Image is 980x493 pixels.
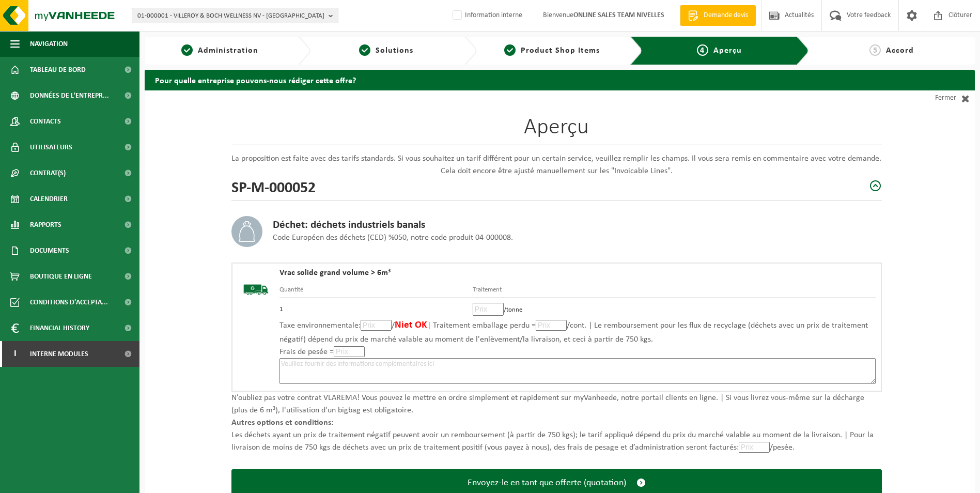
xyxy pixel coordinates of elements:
a: Demande devis [680,5,756,26]
p: Frais de pesée = [279,346,876,358]
a: Fermer [882,90,975,106]
td: /tonne [473,298,876,318]
p: La proposition est faite avec des tarifs standards. Si vous souhaitez un tarif différent pour un ... [231,152,882,177]
input: Prix [361,320,392,331]
span: Boutique en ligne [30,264,92,289]
h2: SP-M-000052 [231,177,316,195]
h3: Déchet: déchets industriels banals [273,219,513,232]
h1: Aperçu [231,116,882,145]
th: Traitement [473,285,876,298]
span: I [10,341,20,367]
img: BL-SO-LV.png [238,269,274,311]
p: N’oubliez pas votre contrat VLAREMA! Vous pouvez le mettre en ordre simplement et rapidement sur ... [231,392,882,417]
span: Utilisateurs [30,134,72,160]
input: Prix [739,442,770,453]
button: 01-000001 - VILLEROY & BOCH WELLNESS NV - [GEOGRAPHIC_DATA] [132,8,338,23]
span: Financial History [30,315,89,341]
h2: Pour quelle entreprise pouvons-nous rédiger cette offre? [145,70,975,90]
span: Niet OK [395,320,427,330]
span: Product Shop Items [521,47,600,55]
span: 5 [869,44,881,56]
label: Information interne [450,8,522,23]
span: Administration [198,47,258,55]
span: Conditions d'accepta... [30,289,108,315]
span: Navigation [30,31,68,57]
p: Autres options et conditions: [231,417,882,429]
span: 01-000001 - VILLEROY & BOCH WELLNESS NV - [GEOGRAPHIC_DATA] [137,8,324,24]
a: 1Administration [150,44,290,57]
input: Prix [536,320,567,331]
span: Rapports [30,212,61,238]
p: Les déchets ayant un prix de traitement négatif peuvent avoir un remboursement (à partir de 750 k... [231,429,882,454]
a: 2Solutions [316,44,456,57]
a: 5Accord [814,44,970,57]
span: 4 [697,44,708,56]
p: Code Européen des déchets (CED) %050, notre code produit 04-000008. [273,232,513,244]
td: 1 [279,298,473,318]
a: 4Aperçu [650,44,788,57]
span: Données de l'entrepr... [30,83,109,109]
span: 3 [504,44,516,56]
span: Documents [30,238,69,264]
span: Calendrier [30,186,68,212]
h4: Vrac solide grand volume > 6m³ [279,269,876,277]
span: Tableau de bord [30,57,86,83]
span: Demande devis [701,10,751,21]
p: Taxe environnementale: / | Traitement emballage perdu = /cont. | Le remboursement pour les flux d... [279,318,876,346]
span: Interne modules [30,341,88,367]
span: Solutions [376,47,413,55]
span: Aperçu [713,47,742,55]
input: Prix [473,303,504,316]
strong: ONLINE SALES TEAM NIVELLES [573,11,664,19]
span: Contrat(s) [30,160,66,186]
span: 2 [359,44,370,56]
input: Prix [334,346,365,357]
a: 3Product Shop Items [482,44,622,57]
span: Envoyez-le en tant que offerte (quotation) [468,477,626,488]
th: Quantité [279,285,473,298]
span: Accord [886,47,914,55]
span: Contacts [30,109,61,134]
span: 1 [181,44,193,56]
